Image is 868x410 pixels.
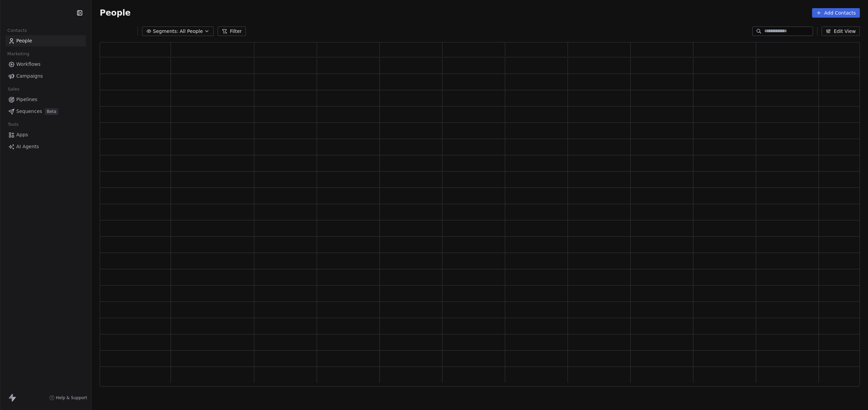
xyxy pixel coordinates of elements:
span: Workflows [16,61,41,68]
span: Help & Support [56,395,87,401]
button: Filter [218,26,246,36]
a: Workflows [5,59,86,70]
div: grid [100,57,860,387]
a: AI Agents [5,141,86,152]
span: Apps [16,131,28,138]
span: Segments: [153,28,178,35]
a: Campaigns [5,71,86,82]
span: Sequences [16,108,42,115]
span: AI Agents [16,143,39,150]
button: Edit View [822,26,860,36]
span: Tools [5,119,21,130]
span: Contacts [4,25,30,36]
a: Help & Support [49,395,87,401]
a: SequencesBeta [5,106,86,117]
span: Campaigns [16,73,43,80]
span: Pipelines [16,96,37,103]
span: People [100,8,131,18]
span: Beta [45,108,58,115]
a: Apps [5,129,86,140]
span: All People [180,28,203,35]
span: Marketing [4,49,32,59]
span: People [16,37,32,44]
a: People [5,35,86,46]
a: Pipelines [5,94,86,105]
span: Sales [5,84,22,94]
button: Add Contacts [812,8,860,18]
